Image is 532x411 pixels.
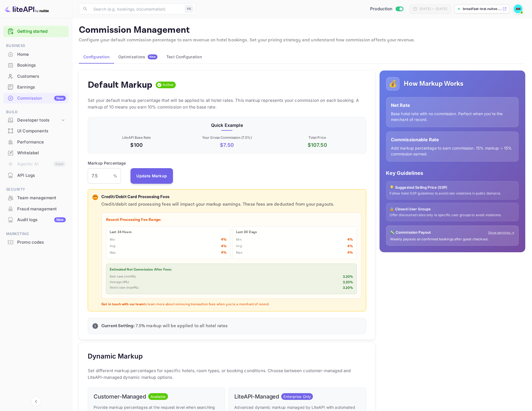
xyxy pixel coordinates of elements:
[113,173,117,179] p: %
[3,237,69,248] div: Promo codes
[148,394,168,400] span: Available
[236,238,242,242] p: Min:
[343,280,353,285] p: 3.20 %
[3,49,69,60] div: Home
[88,160,126,166] p: Markup Percentage
[389,79,397,89] p: 💰
[3,126,69,136] a: UI Components
[221,237,227,243] p: 4 %
[3,26,69,37] div: Getting started
[463,6,501,11] p: breadfast-test.nuitee....
[370,6,393,12] span: Production
[101,323,362,329] p: 7.5 % markup will be applied to all hotel rates
[79,50,114,64] button: Configuration
[92,122,362,128] p: Quick Example
[79,37,525,44] p: Configure your default commission percentage to earn revenue on hotel bookings. Set your pricing ...
[110,280,129,285] p: Average ( 4 %):
[183,135,271,140] p: Your Gross Commission ( 7.5 %)
[94,393,146,400] h6: Customer-Managed
[236,244,243,249] p: Avg:
[3,60,69,70] a: Bookings
[106,217,357,223] p: Recent Processing Fee Range:
[273,141,362,149] p: $ 107.50
[420,6,447,11] div: [DATE] — [DATE]
[3,186,69,193] span: Security
[17,206,66,212] div: Fraud management
[161,82,176,88] span: Active
[3,115,69,125] div: Developer tools
[54,96,66,101] div: New
[3,193,69,203] div: Team management
[3,49,69,59] a: Home
[110,238,116,242] p: Min:
[3,170,69,181] div: API Logs
[386,169,519,177] p: Key Guidelines
[3,71,69,82] div: Customers
[185,5,193,12] div: ⌘K
[88,367,366,381] p: Set different markup percentages for specific hotels, room types, or booking conditions. Choose b...
[3,93,69,104] div: CommissionNew
[368,6,405,12] div: Switch to Sandbox mode
[88,97,366,110] p: Set your default markup percentage that will be applied to all hotel rates. This markup represent...
[92,135,181,140] p: LiteAPI Base Rate
[391,136,514,143] p: Commissionable Rate
[221,250,227,256] p: 4 %
[514,4,523,13] img: Abdelrahman Nasef
[162,50,206,64] button: Test Configuration
[390,237,515,242] p: Weekly payouts on confirmed bookings after guest checkout.
[17,172,66,179] div: API Logs
[3,43,69,49] span: Business
[17,128,66,134] div: UI Components
[273,135,362,140] p: Total Price
[31,397,41,407] button: Collapse navigation
[3,231,69,237] span: Marketing
[17,139,66,145] div: Performance
[3,60,69,71] div: Bookings
[4,4,49,13] img: LiteAPI logo
[390,213,515,218] p: Offer discounted rates only to specific user groups to avoid violations.
[221,244,227,249] p: 4 %
[390,206,515,212] p: 🔒 Closed User Groups
[110,274,137,279] p: Best case (min 4 %):
[3,170,69,180] a: API Logs
[110,230,227,235] p: Last 24 Hours
[17,84,66,90] div: Earnings
[488,230,515,235] a: Show earnings →
[101,302,362,307] p: to learn more about removing transaction fees when you're a merchant of record.
[3,93,69,103] a: CommissionNew
[347,244,353,249] p: 4 %
[95,324,96,329] p: i
[236,251,243,255] p: Max:
[88,352,143,361] h5: Dynamic Markup
[236,230,353,235] p: Last 30 Days
[3,148,69,158] div: Whitelabel
[17,73,66,80] div: Customers
[343,286,353,291] p: 3.20 %
[404,79,464,88] h5: How Markup Works
[3,82,69,92] a: Earnings
[17,51,66,58] div: Home
[391,111,514,122] p: Base hotel rate with no commission. Perfect when you're the merchant of record.
[390,230,431,235] p: 💸 Commission Payout
[3,148,69,158] a: Whitelabel
[101,323,134,329] strong: Current Setting:
[17,117,60,123] div: Developer tools
[3,137,69,148] div: Performance
[90,3,183,14] input: Search (e.g. bookings, documentation)
[131,168,173,184] button: Update Markup
[390,191,515,196] p: Follow hotel SSP guidelines to avoid rate violations in public domains.
[110,267,353,272] p: Estimated Net Commission After Fees:
[79,25,525,36] p: Commission Management
[347,237,353,243] p: 4 %
[17,28,66,35] a: Getting started
[183,141,271,149] p: $ 7.50
[101,194,362,200] p: Credit/Debit Card Processing Fees
[3,215,69,225] div: Audit logsNew
[3,193,69,203] a: Team management
[17,239,66,246] div: Promo codes
[3,204,69,215] div: Fraud management
[347,250,353,256] p: 4 %
[101,201,362,208] p: Credit/debit card processing fees will impact your markup earnings. These fees are deducted from ...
